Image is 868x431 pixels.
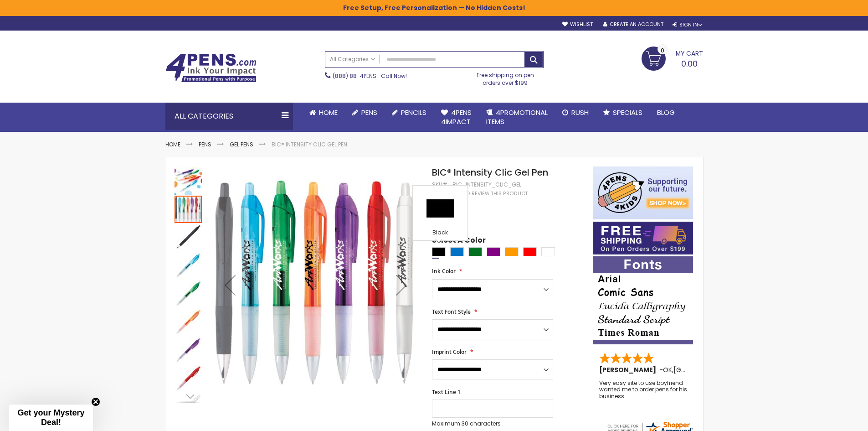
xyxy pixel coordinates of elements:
span: Get your Mystery Deal! [17,408,84,427]
a: (888) 88-4PENS [333,72,376,80]
div: bic_intensity_clic_gel [452,181,521,188]
span: - Call Now! [333,72,407,80]
div: BIC® Intensity Clic Gel Pen [175,223,203,251]
a: 4PROMOTIONALITEMS [479,103,555,132]
button: Close teaser [91,397,100,406]
a: Specials [596,103,650,123]
p: Maximum 30 characters [432,420,553,427]
div: Free shipping on pen orders over $199 [467,68,544,86]
span: - , [659,365,740,374]
span: Text Font Style [432,308,471,316]
div: Very easy site to use boyfriend wanted me to order pens for his business [599,380,688,400]
span: Rush [571,108,589,117]
span: Text Line 1 [432,388,461,396]
div: Orange [505,247,519,256]
a: 0.00 0 [642,47,703,69]
div: BIC® Intensity Clic Gel Pen [175,336,203,364]
img: BIC® Intensity Clic Gel Pen [175,337,202,364]
img: font-personalization-examples [593,256,693,344]
a: Create an Account [603,21,663,28]
div: BIC® Intensity Clic Gel Pen [175,280,203,308]
span: Pens [361,108,377,117]
div: BIC® Intensity Clic Gel Pen [175,308,203,336]
div: Next [175,389,202,403]
strong: SKU [432,181,449,188]
span: [PERSON_NAME] [599,365,659,374]
img: Free shipping on orders over $199 [593,222,693,254]
a: All Categories [325,52,380,67]
span: Ink Color [432,267,456,275]
a: Pencils [385,103,434,123]
div: All Categories [165,103,293,130]
a: Gel Pens [230,140,253,148]
div: BIC® Intensity Clic Gel Pen [175,166,203,195]
div: BIC® Intensity Clic Gel Pen [175,364,203,393]
span: All Categories [330,56,375,63]
img: BIC® Intensity Clic Gel Pen [212,180,420,388]
span: Imprint Color [432,348,467,356]
div: BIC® Intensity Clic Gel Pen [175,195,203,223]
div: BIC® Intensity Clic Gel Pen [175,251,203,280]
span: 4PROMOTIONAL ITEMS [486,108,548,126]
a: Home [302,103,345,123]
span: BIC® Intensity Clic Gel Pen [432,166,548,179]
img: BIC® Intensity Clic Gel Pen [175,252,202,280]
div: Purple [487,247,500,256]
a: Home [165,140,180,148]
img: 4pens 4 kids [593,166,693,219]
img: BIC® Intensity Clic Gel Pen [175,224,202,251]
img: BIC® Intensity Clic Gel Pen [175,167,202,195]
div: Black [415,229,465,238]
div: Black [432,247,446,256]
span: 4Pens 4impact [441,108,472,126]
img: BIC® Intensity Clic Gel Pen [175,280,202,308]
span: Specials [613,108,642,117]
div: Previous [212,166,248,403]
div: Blue Light [450,247,464,256]
div: Sign In [673,21,703,28]
a: Rush [555,103,596,123]
span: Blog [657,108,675,117]
a: Pens [345,103,385,123]
span: 0.00 [681,58,698,69]
a: Blog [650,103,682,123]
a: 4Pens4impact [434,103,479,132]
a: Wishlist [562,21,593,28]
img: BIC® Intensity Clic Gel Pen [175,365,202,393]
li: BIC® Intensity Clic Gel Pen [272,141,347,148]
div: Red [523,247,537,256]
span: 0 [661,46,664,55]
div: White [541,247,555,256]
span: Pencils [401,108,426,117]
div: Next [383,166,420,403]
span: Select A Color [432,235,486,248]
div: Get your Mystery Deal!Close teaser [9,405,93,431]
a: Pens [199,140,211,148]
span: Home [319,108,338,117]
img: BIC® Intensity Clic Gel Pen [175,309,202,336]
img: 4Pens Custom Pens and Promotional Products [165,53,257,83]
a: Be the first to review this product [432,190,528,197]
div: Green [468,247,482,256]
